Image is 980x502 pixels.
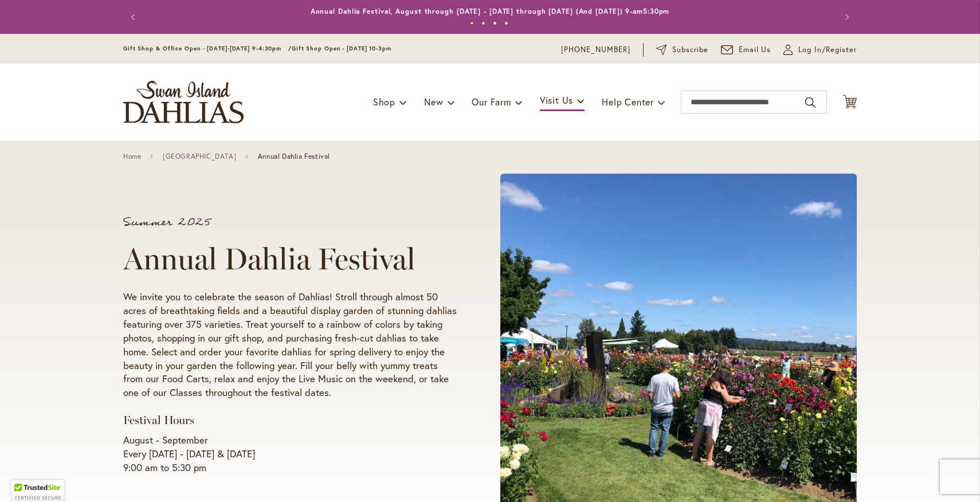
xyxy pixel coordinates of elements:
[834,6,857,29] button: Next
[123,433,457,474] p: August - September Every [DATE] - [DATE] & [DATE] 9:00 am to 5:30 pm
[424,96,443,108] span: New
[672,44,708,56] span: Subscribe
[123,81,244,123] a: store logo
[493,21,497,25] button: 3 of 4
[656,44,708,56] a: Subscribe
[163,152,236,160] a: [GEOGRAPHIC_DATA]
[472,96,511,108] span: Our Farm
[561,44,630,56] a: [PHONE_NUMBER]
[470,21,474,25] button: 1 of 4
[123,6,146,29] button: Previous
[540,94,573,106] span: Visit Us
[373,96,395,108] span: Shop
[292,45,391,52] span: Gift Shop Open - [DATE] 10-3pm
[123,290,457,400] p: We invite you to celebrate the season of Dahlias! Stroll through almost 50 acres of breathtaking ...
[783,44,857,56] a: Log In/Register
[504,21,508,25] button: 4 of 4
[123,152,141,160] a: Home
[123,413,457,428] h3: Festival Hours
[123,242,457,276] h1: Annual Dahlia Festival
[258,152,330,160] span: Annual Dahlia Festival
[11,480,64,502] div: TrustedSite Certified
[123,45,292,52] span: Gift Shop & Office Open - [DATE]-[DATE] 9-4:30pm /
[311,7,670,15] a: Annual Dahlia Festival, August through [DATE] - [DATE] through [DATE] (And [DATE]) 9-am5:30pm
[123,217,457,228] p: Summer 2025
[602,96,654,108] span: Help Center
[798,44,857,56] span: Log In/Register
[481,21,485,25] button: 2 of 4
[739,44,771,56] span: Email Us
[721,44,771,56] a: Email Us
